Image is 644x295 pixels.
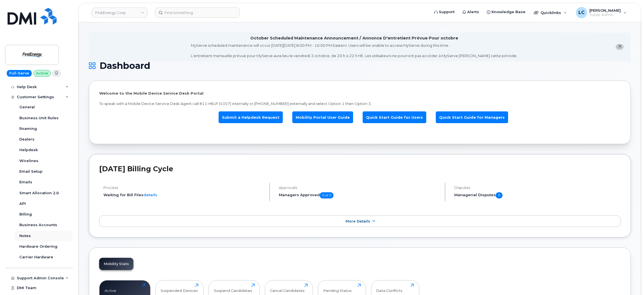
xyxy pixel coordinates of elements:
p: Welcome to the Mobile Device Service Desk Portal [99,91,620,96]
h4: Process [103,186,265,190]
a: details [143,193,157,197]
div: Active [105,284,116,293]
div: Suspended Devices [161,284,198,293]
div: Cancel Candidates [270,284,305,293]
span: More Details [346,219,370,223]
h4: Disputes [454,186,620,190]
div: Suspend Candidates [214,284,252,293]
span: 0 [496,192,502,198]
a: Quick Start Guide for Managers [436,111,508,123]
p: To speak with a Mobile Device Service Desk Agent call 811-HELP (4357) internally or [PHONE_NUMBER... [99,101,620,106]
a: Submit a Helpdesk Request [219,111,283,123]
h2: [DATE] Billing Cycle [99,165,620,173]
div: October Scheduled Maintenance Announcement / Annonce D'entretient Prévue Pour octobre [250,35,458,41]
div: Pending Status [323,284,352,293]
a: Quick Start Guide for Users [363,111,426,123]
iframe: Messenger Launcher [620,271,640,291]
div: MyServe scheduled maintenance will occur [DATE][DATE] 8:00 PM - 10:00 PM Eastern. Users will be u... [191,43,517,58]
h4: Approvals [279,186,440,190]
li: Waiting for Bill Files [103,192,265,198]
h5: Managers Approved [279,192,440,198]
a: Mobility Portal User Guide [292,111,353,123]
span: Dashboard [99,62,150,70]
button: close notification [616,44,624,50]
span: 0 of 0 [320,192,333,198]
h5: Managerial Disputes [454,192,620,198]
div: Data Conflicts [376,284,402,293]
